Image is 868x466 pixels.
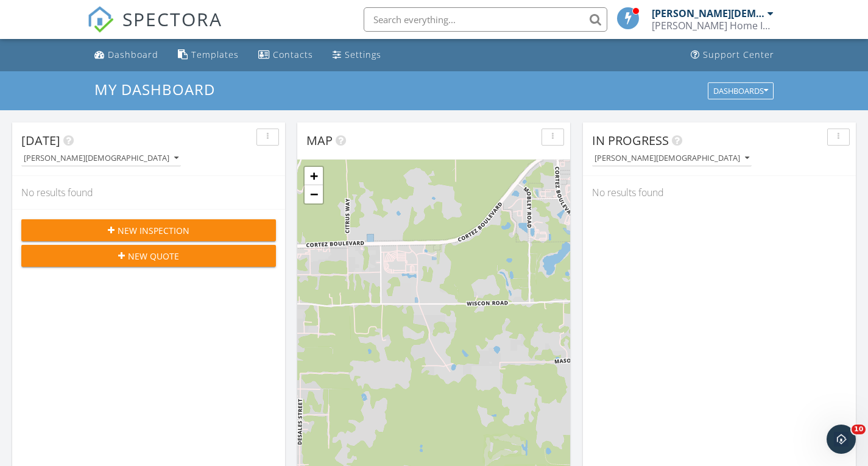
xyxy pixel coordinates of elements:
div: Templates [191,49,239,60]
button: New Inspection [21,219,276,241]
div: [PERSON_NAME][DEMOGRAPHIC_DATA] [595,154,749,163]
div: Support Center [703,49,774,60]
span: In Progress [592,132,669,149]
div: No results found [12,176,285,209]
a: Templates [173,44,244,66]
span: [DATE] [21,132,60,149]
div: Dashboards [713,86,768,95]
button: Dashboards [708,82,774,99]
img: The Best Home Inspection Software - Spectora [87,6,114,33]
div: Mizell Home Inspection LLC [652,19,774,32]
iframe: Intercom live chat [827,425,856,454]
a: Contacts [253,44,318,66]
button: [PERSON_NAME][DEMOGRAPHIC_DATA] [21,150,181,167]
button: New Quote [21,245,276,267]
a: Support Center [686,44,779,66]
input: Search everything... [364,7,607,32]
span: Map [306,132,333,149]
a: Settings [328,44,386,66]
a: Zoom out [305,185,323,203]
a: Zoom in [305,167,323,185]
a: Dashboard [90,44,163,66]
span: 10 [852,425,866,434]
span: My Dashboard [94,79,215,99]
div: Settings [345,49,381,60]
div: Contacts [273,49,313,60]
a: SPECTORA [87,16,222,42]
span: New Quote [128,250,179,263]
div: [PERSON_NAME][DEMOGRAPHIC_DATA] [652,7,764,19]
div: [PERSON_NAME][DEMOGRAPHIC_DATA] [24,154,178,163]
div: Dashboard [108,49,158,60]
span: SPECTORA [122,6,222,32]
div: No results found [583,176,856,209]
span: New Inspection [118,224,189,237]
button: [PERSON_NAME][DEMOGRAPHIC_DATA] [592,150,752,167]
